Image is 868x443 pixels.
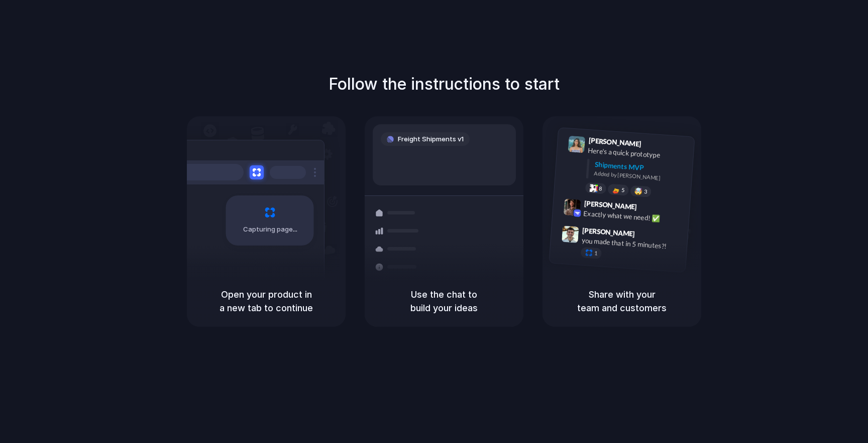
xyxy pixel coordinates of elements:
[581,235,682,252] div: you made that in 5 minutes?!
[199,288,334,315] h5: Open your product in a new tab to continue
[621,187,625,193] span: 5
[398,134,464,144] span: Freight Shipments v1
[594,169,686,184] div: Added by [PERSON_NAME]
[594,251,598,256] span: 1
[243,225,299,235] span: Capturing page
[588,135,641,149] span: [PERSON_NAME]
[582,225,635,239] span: [PERSON_NAME]
[329,72,560,96] h1: Follow the instructions to start
[638,230,659,242] span: 9:47 AM
[634,187,643,195] div: 🤯
[377,288,511,315] h5: Use the chat to build your ideas
[588,145,688,162] div: Here's a quick prototype
[583,208,684,225] div: Exactly what we need! ✅
[599,185,602,191] span: 8
[644,189,647,194] span: 3
[555,288,689,315] h5: Share with your team and customers
[584,198,637,212] span: [PERSON_NAME]
[640,202,661,214] span: 9:42 AM
[644,139,665,151] span: 9:41 AM
[594,159,687,175] div: Shipments MVP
